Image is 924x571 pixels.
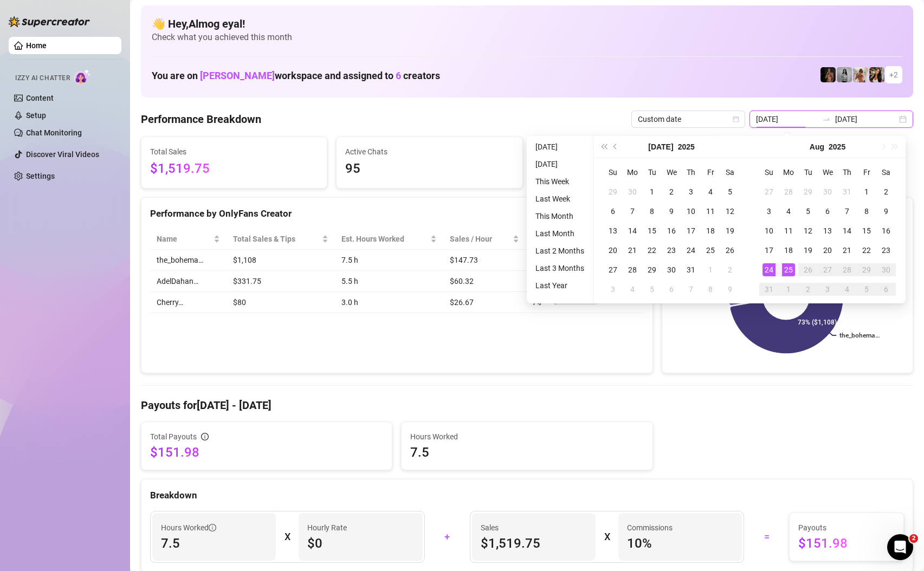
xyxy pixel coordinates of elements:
[704,205,717,218] div: 11
[626,283,639,296] div: 4
[798,241,818,260] td: 2025-08-19
[857,280,876,299] td: 2025-09-05
[798,260,818,280] td: 2025-08-26
[841,185,854,198] div: 31
[626,263,639,276] div: 28
[665,283,678,296] div: 6
[623,280,642,299] td: 2025-08-04
[627,535,733,552] span: 10 %
[623,182,642,202] td: 2025-06-30
[645,244,658,257] div: 22
[662,221,681,241] td: 2025-07-16
[665,185,678,198] div: 2
[623,202,642,221] td: 2025-07-07
[720,163,740,182] th: Sa
[818,163,837,182] th: We
[860,244,873,257] div: 22
[681,202,701,221] td: 2025-07-10
[841,283,854,296] div: 4
[818,221,837,241] td: 2025-08-13
[779,182,798,202] td: 2025-07-28
[798,202,818,221] td: 2025-08-05
[837,67,852,82] img: A
[779,260,798,280] td: 2025-08-25
[837,280,857,299] td: 2025-09-04
[876,221,896,241] td: 2025-08-16
[681,221,701,241] td: 2025-07-17
[603,260,623,280] td: 2025-07-27
[720,221,740,241] td: 2025-07-19
[798,182,818,202] td: 2025-07-29
[627,522,673,534] article: Commissions
[876,260,896,280] td: 2025-08-30
[763,185,776,198] div: 27
[818,260,837,280] td: 2025-08-27
[876,182,896,202] td: 2025-08-02
[876,280,896,299] td: 2025-09-06
[431,528,463,546] div: +
[209,524,216,531] span: info-circle
[150,146,318,158] span: Total Sales
[704,283,717,296] div: 8
[642,260,662,280] td: 2025-07-29
[759,260,779,280] td: 2025-08-24
[821,205,834,218] div: 6
[684,244,697,257] div: 24
[837,260,857,280] td: 2025-08-28
[810,136,824,158] button: Choose a month
[626,185,639,198] div: 30
[227,292,334,313] td: $80
[26,111,46,120] a: Setup
[665,224,678,237] div: 16
[681,260,701,280] td: 2025-07-31
[642,280,662,299] td: 2025-08-05
[603,163,623,182] th: Su
[869,67,884,82] img: AdelDahan
[662,182,681,202] td: 2025-07-02
[701,280,720,299] td: 2025-08-08
[642,241,662,260] td: 2025-07-22
[341,233,429,245] div: Est. Hours Worked
[26,41,47,50] a: Home
[720,260,740,280] td: 2025-08-02
[837,221,857,241] td: 2025-08-14
[481,522,587,534] span: Sales
[860,224,873,237] div: 15
[443,271,526,292] td: $60.32
[74,69,91,85] img: AI Chatter
[642,202,662,221] td: 2025-07-08
[610,136,622,158] button: Previous month (PageUp)
[443,250,526,271] td: $147.73
[531,244,589,257] li: Last 2 Months
[860,185,873,198] div: 1
[161,535,267,552] span: 7.5
[15,73,70,83] span: Izzy AI Chatter
[880,185,893,198] div: 2
[227,250,334,271] td: $1,108
[410,444,643,461] span: 7.5
[857,182,876,202] td: 2025-08-01
[152,70,440,82] h1: You are on workspace and assigned to creators
[681,182,701,202] td: 2025-07-03
[662,241,681,260] td: 2025-07-23
[684,185,697,198] div: 3
[233,233,319,245] span: Total Sales & Tips
[531,158,589,171] li: [DATE]
[876,241,896,260] td: 2025-08-23
[798,522,895,534] span: Payouts
[150,292,227,313] td: Cherry…
[626,244,639,257] div: 21
[779,221,798,241] td: 2025-08-11
[837,202,857,221] td: 2025-08-07
[604,528,610,546] div: X
[701,260,720,280] td: 2025-08-01
[759,221,779,241] td: 2025-08-10
[723,244,736,257] div: 26
[335,271,444,292] td: 5.5 h
[720,241,740,260] td: 2025-07-26
[623,241,642,260] td: 2025-07-21
[345,146,513,158] span: Active Chats
[723,263,736,276] div: 2
[335,292,444,313] td: 3.0 h
[759,280,779,299] td: 2025-08-31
